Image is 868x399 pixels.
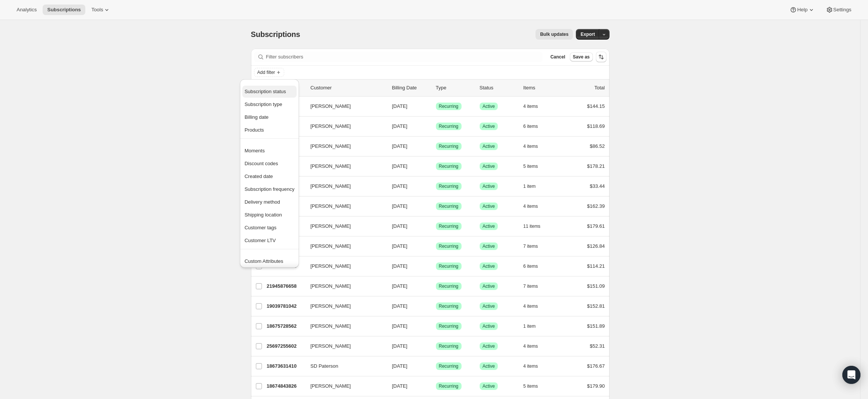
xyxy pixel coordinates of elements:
[523,141,546,152] button: 4 items
[306,340,382,352] button: [PERSON_NAME]
[306,120,382,132] button: [PERSON_NAME]
[523,301,546,312] button: 4 items
[245,173,273,179] span: Created date
[267,362,305,370] p: 18673631410
[267,241,605,252] div: 22378414258[PERSON_NAME][DATE]SuccessRecurringSuccessActive7 items$126.84
[523,143,538,149] span: 4 items
[267,161,605,172] div: 18676383922[PERSON_NAME][DATE]SuccessRecurringSuccessActive5 items$178.21
[523,323,536,329] span: 1 item
[797,7,807,13] span: Help
[483,143,495,149] span: Active
[439,183,459,189] span: Recurring
[523,381,546,391] button: 5 items
[392,263,408,269] span: [DATE]
[267,302,305,310] p: 19039781042
[523,243,538,249] span: 7 items
[842,366,860,384] div: Open Intercom Messenger
[12,5,41,15] button: Analytics
[594,84,605,92] p: Total
[439,383,459,389] span: Recurring
[306,300,382,312] button: [PERSON_NAME]
[306,260,382,272] button: [PERSON_NAME]
[550,54,565,60] span: Cancel
[311,242,351,250] span: [PERSON_NAME]
[439,223,459,229] span: Recurring
[590,183,605,189] span: $33.44
[483,383,495,389] span: Active
[785,5,819,15] button: Help
[523,221,549,232] button: 11 items
[306,220,382,232] button: [PERSON_NAME]
[306,320,382,332] button: [PERSON_NAME]
[439,343,459,349] span: Recurring
[523,163,538,169] span: 5 items
[523,183,536,189] span: 1 item
[436,84,474,92] div: Type
[439,143,459,149] span: Recurring
[245,258,283,264] span: Custom Attributes
[580,31,595,37] span: Export
[267,322,305,330] p: 18675728562
[483,203,495,209] span: Active
[523,263,538,269] span: 6 items
[587,203,605,209] span: $162.39
[587,323,605,329] span: $151.89
[392,183,408,189] span: [DATE]
[251,30,300,38] span: Subscriptions
[254,68,284,77] button: Add filter
[483,363,495,369] span: Active
[245,199,280,205] span: Delivery method
[483,283,495,289] span: Active
[570,52,593,61] button: Save as
[267,341,605,351] div: 25697255602[PERSON_NAME][DATE]SuccessRecurringSuccessActive4 items$52.31
[480,84,517,92] p: Status
[267,321,605,331] div: 18675728562[PERSON_NAME][DATE]SuccessRecurringSuccessActive1 item$151.89
[590,343,605,349] span: $52.31
[311,203,351,210] span: [PERSON_NAME]
[311,342,351,350] span: [PERSON_NAME]
[523,341,546,351] button: 4 items
[547,52,568,61] button: Cancel
[306,360,382,372] button: SD Paterson
[523,101,546,112] button: 4 items
[311,143,351,150] span: [PERSON_NAME]
[245,127,264,133] span: Products
[587,243,605,249] span: $126.84
[587,363,605,369] span: $176.67
[821,5,856,15] button: Settings
[392,84,430,92] p: Billing Date
[587,123,605,129] span: $118.69
[523,161,546,172] button: 5 items
[267,221,605,232] div: 23711908018[PERSON_NAME][DATE]SuccessRecurringSuccessActive11 items$179.61
[87,5,115,15] button: Tools
[47,7,81,13] span: Subscriptions
[267,181,605,192] div: 18677661874[PERSON_NAME][DATE]SuccessRecurringSuccessActive1 item$33.44
[523,223,540,229] span: 11 items
[523,84,561,92] div: Items
[587,263,605,269] span: $114.21
[267,382,305,390] p: 18674843826
[523,203,538,209] span: 4 items
[587,383,605,389] span: $179.90
[576,29,599,40] button: Export
[267,301,605,312] div: 19039781042[PERSON_NAME][DATE]SuccessRecurringSuccessActive4 items$152.81
[523,201,546,212] button: 4 items
[439,163,459,169] span: Recurring
[306,160,382,172] button: [PERSON_NAME]
[392,163,408,169] span: [DATE]
[311,382,351,390] span: [PERSON_NAME]
[392,303,408,309] span: [DATE]
[483,323,495,329] span: Active
[392,383,408,389] span: [DATE]
[267,84,605,92] div: IDCustomerBilling DateTypeStatusItemsTotal
[439,103,459,109] span: Recurring
[311,183,351,190] span: [PERSON_NAME]
[267,141,605,152] div: 26572259506[PERSON_NAME][DATE]SuccessRecurringSuccessActive4 items$86.52
[311,84,386,92] p: Customer
[523,343,538,349] span: 4 items
[587,283,605,289] span: $151.09
[245,101,282,107] span: Subscription type
[311,262,351,270] span: [PERSON_NAME]
[306,380,382,392] button: [PERSON_NAME]
[392,343,408,349] span: [DATE]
